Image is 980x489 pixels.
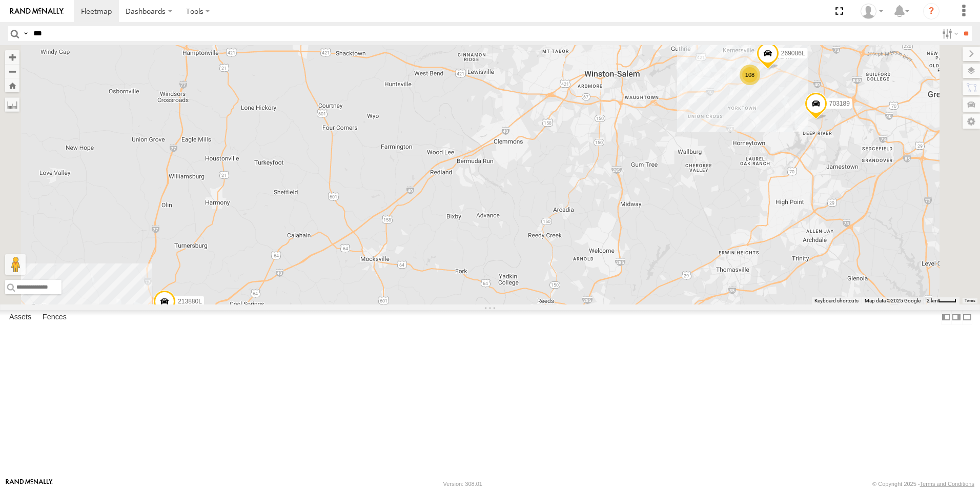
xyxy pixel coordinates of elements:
[924,297,959,304] button: Map Scale: 2 km per 32 pixels
[178,298,202,305] span: 213880L
[962,310,972,325] label: Hide Summary Table
[920,481,974,487] a: Terms and Conditions
[5,97,19,112] label: Measure
[814,297,859,304] button: Keyboard shortcuts
[5,50,19,64] button: Zoom in
[963,114,980,129] label: Map Settings
[443,481,482,487] div: Version: 308.01
[37,310,72,324] label: Fences
[5,78,19,92] button: Zoom Home
[5,254,26,275] button: Drag Pegman onto the map to open Street View
[5,64,19,78] button: Zoom out
[938,26,960,41] label: Search Filter Options
[865,298,921,303] span: Map data ©2025 Google
[951,310,962,325] label: Dock Summary Table to the Right
[4,310,36,324] label: Assets
[927,298,938,303] span: 2 km
[781,50,805,57] span: 269086L
[965,299,975,303] a: Terms (opens in new tab)
[923,3,940,19] i: ?
[22,26,30,41] label: Search Query
[740,65,760,85] div: 108
[857,4,887,19] div: Frances Musten
[10,8,64,15] img: rand-logo.svg
[6,479,53,489] a: Visit our Website
[941,310,951,325] label: Dock Summary Table to the Left
[872,481,974,487] div: © Copyright 2025 -
[829,100,850,107] span: 703189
